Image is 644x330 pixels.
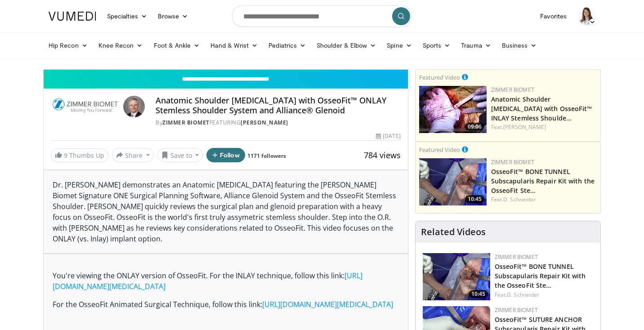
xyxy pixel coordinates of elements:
[495,262,586,290] a: OsseoFit™ BONE TUNNEL Subscapularis Repair Kit with the OsseoFit Ste…
[577,7,595,25] img: Avatar
[148,36,206,54] a: Foot & Ankle
[496,36,542,54] a: Business
[93,36,148,54] a: Knee Recon
[49,12,96,21] img: VuMedi Logo
[262,299,393,309] a: [URL][DOMAIN_NAME][MEDICAL_DATA]
[112,148,154,162] button: Share
[423,253,490,300] img: 2f1af013-60dc-4d4f-a945-c3496bd90c6e.150x105_q85_crop-smart_upscale.jpg
[491,196,597,204] div: Feat.
[495,253,538,261] a: Zimmer Biomet
[156,96,400,115] h4: Anatomic Shoulder [MEDICAL_DATA] with OsseoFit™ ONLAY Stemless Shoulder System and Alliance® Glenoid
[423,253,490,300] a: 10:45
[491,123,597,131] div: Feat.
[44,170,408,253] div: Dr. [PERSON_NAME] demonstrates an Anatomic [MEDICAL_DATA] featuring the [PERSON_NAME] Biomet Sign...
[503,196,536,203] a: D. Schneider
[364,150,401,161] span: 784 views
[241,119,288,126] a: [PERSON_NAME]
[465,123,484,131] span: 09:06
[495,306,538,314] a: Zimmer Biomet
[491,158,534,166] a: Zimmer Biomet
[495,291,593,299] div: Feat.
[263,36,311,54] a: Pediatrics
[417,36,456,54] a: Sports
[419,86,487,133] a: 09:06
[469,290,488,298] span: 10:45
[64,151,67,160] span: 9
[419,158,487,205] a: 10:45
[53,270,399,292] p: You're viewing the ONLAY version of OsseoFit. For the INLAY technique, follow this link:
[53,271,362,291] a: [URL][DOMAIN_NAME][MEDICAL_DATA]
[205,36,263,54] a: Hand & Wrist
[311,36,381,54] a: Shoulder & Elbow
[157,148,203,162] button: Save to
[507,291,539,299] a: D. Schneider
[53,299,399,310] p: For the OsseoFit Animated Surgical Technique, follow this link:
[491,95,592,122] a: Anatomic Shoulder [MEDICAL_DATA] with OsseoFit™ INLAY Stemless Shoulde…
[152,7,194,25] a: Browse
[102,7,152,25] a: Specialties
[156,119,400,127] div: By FEATURING
[465,195,484,203] span: 10:45
[43,36,93,54] a: Hip Recon
[232,5,412,27] input: Search topics, interventions
[503,123,546,131] a: [PERSON_NAME]
[51,148,108,162] a: 9 Thumbs Up
[535,7,572,25] a: Favorites
[456,36,496,54] a: Trauma
[123,96,145,117] img: Avatar
[51,96,120,117] img: Zimmer Biomet
[206,148,245,162] button: Follow
[491,167,595,195] a: OsseoFit™ BONE TUNNEL Subscapularis Repair Kit with the OsseoFit Ste…
[419,86,487,133] img: 59d0d6d9-feca-4357-b9cd-4bad2cd35cb6.150x105_q85_crop-smart_upscale.jpg
[381,36,417,54] a: Spine
[491,86,534,94] a: Zimmer Biomet
[419,146,460,154] small: Featured Video
[376,132,400,140] div: [DATE]
[419,73,460,81] small: Featured Video
[421,227,486,237] h4: Related Videos
[419,158,487,205] img: 2f1af013-60dc-4d4f-a945-c3496bd90c6e.150x105_q85_crop-smart_upscale.jpg
[162,119,210,126] a: Zimmer Biomet
[247,152,286,160] a: 1171 followers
